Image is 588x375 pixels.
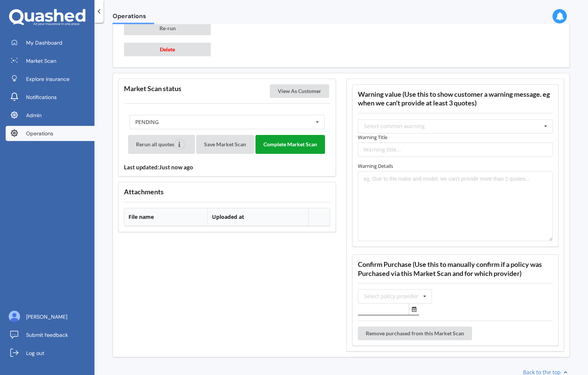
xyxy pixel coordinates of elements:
[6,126,94,141] a: Operations
[26,57,56,65] span: Market Scan
[124,164,330,171] h4: Last updated: Just now ago
[358,162,553,170] label: Warning Details
[26,349,44,357] span: Log out
[124,208,207,226] th: File name
[358,133,553,141] label: Warning Title
[124,22,211,35] button: Re-run
[26,130,53,137] span: Operations
[270,84,329,98] button: View As Customer
[6,71,94,87] a: Explore insurance
[358,143,553,157] input: Warning title...
[113,12,154,23] span: Operations
[270,87,331,95] a: View As Customer
[160,46,175,53] span: Delete
[6,53,94,68] a: Market Scan
[6,35,94,50] a: My Dashboard
[255,135,325,154] button: Complete Market Scan
[6,309,94,324] a: [PERSON_NAME]
[6,346,94,361] a: Log out
[26,331,68,339] span: Submit feedback
[26,93,57,101] span: Notifications
[358,327,472,340] button: Remove purchased from this Market Scan
[207,208,308,226] th: Uploaded at
[26,112,42,119] span: Admin
[196,135,254,154] button: Save Market Scan
[124,43,211,56] button: Delete
[26,75,70,83] span: Explore insurance
[6,90,94,105] a: Notifications
[364,294,418,299] div: Select policy provider
[135,119,159,125] div: PENDING
[358,260,553,277] h3: Confirm Purchase (Use this to manually confirm if a policy was Purchased via this Market Scan and...
[26,313,67,321] span: [PERSON_NAME]
[6,108,94,123] a: Admin
[9,311,20,322] img: ALV-UjU6YHOUIM1AGx_4vxbOkaOq-1eqc8a3URkVIJkc_iWYmQ98kTe7fc9QMVOBV43MoXmOPfWPN7JjnmUwLuIGKVePaQgPQ...
[124,187,330,196] h3: Attachments
[26,39,62,46] span: My Dashboard
[124,84,181,93] h3: Market Scan status
[358,90,553,107] h3: Warning value (Use this to show customer a warning message. eg when we can't provide at least 3 q...
[6,327,94,342] a: Submit feedback
[128,135,195,154] button: Rerun all quotes
[409,304,419,315] button: Select date
[364,124,425,129] div: Select common warning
